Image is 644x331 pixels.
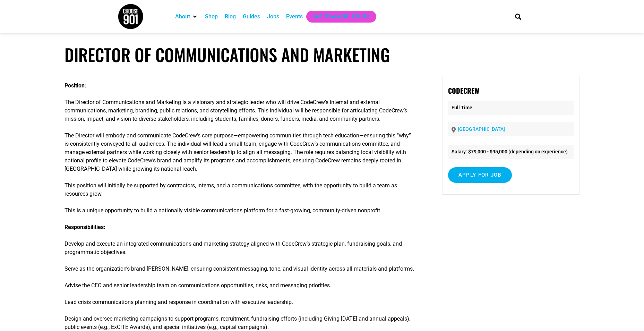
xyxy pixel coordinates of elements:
nav: Main nav [172,11,503,23]
p: The Director of Communications and Marketing is a visionary and strategic leader who will drive C... [65,98,417,123]
a: About [175,12,190,21]
p: This is a unique opportunity to build a nationally visible communications platform for a fast-gro... [65,206,417,215]
p: Develop and execute an integrated communications and marketing strategy aligned with CodeCrew’s s... [65,223,417,256]
div: Search [512,11,524,22]
strong: Responsibilities: [65,224,105,230]
p: Advise the CEO and senior leadership team on communications opportunities, risks, and messaging p... [65,281,417,290]
li: Salary: $79,000 - $95,000 (depending on experience) [448,145,574,159]
p: Lead crisis communications planning and response in coordination with executive leadership. [65,298,417,306]
p: This position will initially be supported by contractors, interns, and a communications committee... [65,181,417,198]
p: Full Time [448,101,574,115]
a: Blog [225,12,236,21]
h1: Director of Communications and Marketing [65,44,580,65]
strong: CodeCrew [448,85,479,96]
input: Apply for job [448,167,512,183]
strong: Position: [65,82,86,89]
a: Guides [243,12,260,21]
p: Serve as the organization’s brand [PERSON_NAME], ensuring consistent messaging, tone, and visual ... [65,265,417,273]
a: [GEOGRAPHIC_DATA] [458,126,505,132]
div: About [172,11,201,23]
a: Jobs [267,12,279,21]
a: Get Choose901 Emails [313,12,369,21]
a: Events [286,12,303,21]
p: The Director will embody and communicate CodeCrew’s core purpose—empowering communities through t... [65,131,417,173]
a: Shop [205,12,218,21]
